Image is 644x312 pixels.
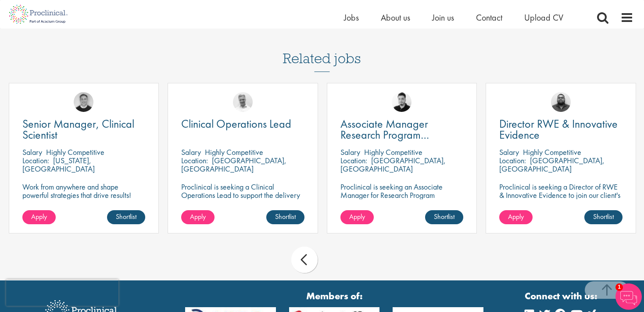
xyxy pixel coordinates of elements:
[340,155,367,165] span: Location:
[107,210,145,224] a: Shortlist
[340,147,360,157] span: Salary
[499,116,618,142] span: Director RWE & Innovative Evidence
[31,212,47,221] span: Apply
[499,147,519,157] span: Salary
[6,280,118,306] iframe: reCAPTCHA
[340,118,464,140] a: Associate Manager Research Program Management
[524,12,563,23] a: Upload CV
[551,92,571,112] img: Ashley Bennett
[22,183,146,216] p: Work from anywhere and shape powerful strategies that drive results! Enjoy the freedom of remote ...
[185,289,483,303] strong: Members of:
[523,147,581,157] p: Highly Competitive
[499,118,623,140] a: Director RWE & Innovative Evidence
[425,210,463,224] a: Shortlist
[233,92,253,112] img: Joshua Bye
[181,210,215,224] a: Apply
[291,247,318,273] div: prev
[499,210,533,224] a: Apply
[476,12,502,23] a: Contact
[615,283,623,291] span: 1
[22,116,134,142] span: Senior Manager, Clinical Scientist
[181,147,201,157] span: Salary
[340,155,446,174] p: [GEOGRAPHIC_DATA], [GEOGRAPHIC_DATA]
[432,12,454,23] a: Join us
[266,210,304,224] a: Shortlist
[340,210,374,224] a: Apply
[381,12,410,23] a: About us
[181,183,304,208] p: Proclinical is seeking a Clinical Operations Lead to support the delivery of clinical trials in o...
[190,212,206,221] span: Apply
[283,29,361,72] h3: Related jobs
[499,155,605,174] p: [GEOGRAPHIC_DATA], [GEOGRAPHIC_DATA]
[181,155,286,174] p: [GEOGRAPHIC_DATA], [GEOGRAPHIC_DATA]
[340,183,464,216] p: Proclinical is seeking an Associate Manager for Research Program Management to join a dynamic tea...
[344,12,359,23] a: Jobs
[181,118,304,129] a: Clinical Operations Lead
[22,210,56,224] a: Apply
[615,283,642,310] img: Chatbot
[46,147,104,157] p: Highly Competitive
[22,155,95,174] p: [US_STATE], [GEOGRAPHIC_DATA]
[508,212,524,221] span: Apply
[392,92,411,112] img: Anderson Maldonado
[340,116,429,153] span: Associate Manager Research Program Management
[22,155,49,165] span: Location:
[525,289,599,303] strong: Connect with us:
[349,212,365,221] span: Apply
[74,92,93,112] img: Bo Forsen
[205,147,263,157] p: Highly Competitive
[499,183,623,208] p: Proclinical is seeking a Director of RWE & Innovative Evidence to join our client's team in [GEOG...
[22,147,42,157] span: Salary
[364,147,422,157] p: Highly Competitive
[181,155,208,165] span: Location:
[22,118,146,140] a: Senior Manager, Clinical Scientist
[181,116,291,131] span: Clinical Operations Lead
[584,210,623,224] a: Shortlist
[499,155,526,165] span: Location:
